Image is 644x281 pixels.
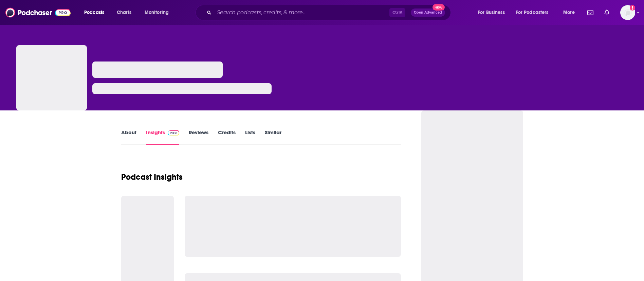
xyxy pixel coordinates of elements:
[620,5,635,20] button: Show profile menu
[112,7,135,18] a: Charts
[563,8,575,17] span: More
[512,7,558,18] button: open menu
[265,129,281,145] a: Similar
[389,8,405,17] span: Ctrl K
[585,7,596,18] a: Show notifications dropdown
[245,129,255,145] a: Lists
[84,8,104,17] span: Podcasts
[5,6,71,19] img: Podchaser - Follow, Share and Rate Podcasts
[218,129,236,145] a: Credits
[478,8,505,17] span: For Business
[140,7,178,18] button: open menu
[414,11,442,14] span: Open Advanced
[516,8,549,17] span: For Podcasters
[602,7,612,18] a: Show notifications dropdown
[558,7,583,18] button: open menu
[620,5,635,20] img: User Profile
[189,129,208,145] a: Reviews
[168,130,180,136] img: Podchaser Pro
[121,129,136,145] a: About
[202,5,457,20] div: Search podcasts, credits, & more...
[620,5,635,20] span: Logged in as sydneymorris_books
[433,4,445,11] span: New
[121,172,183,182] h1: Podcast Insights
[411,8,445,17] button: Open AdvancedNew
[630,5,635,11] svg: Add a profile image
[117,8,131,17] span: Charts
[79,7,113,18] button: open menu
[146,129,180,145] a: InsightsPodchaser Pro
[214,7,389,18] input: Search podcasts, credits, & more...
[473,7,513,18] button: open menu
[145,8,169,17] span: Monitoring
